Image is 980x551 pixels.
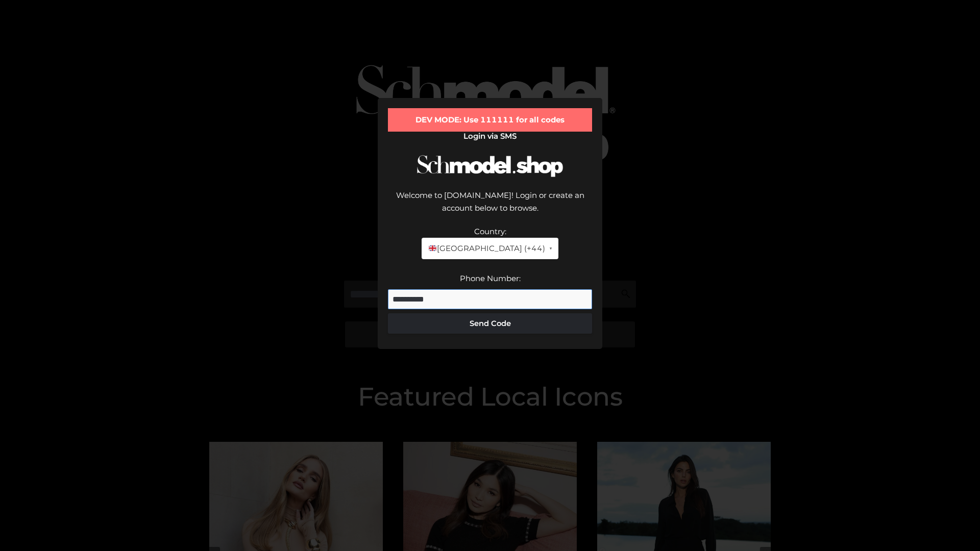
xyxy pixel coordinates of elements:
[460,273,521,283] label: Phone Number:
[388,189,592,225] div: Welcome to [DOMAIN_NAME]! Login or create an account below to browse.
[388,313,592,334] button: Send Code
[388,132,592,141] h2: Login via SMS
[413,146,567,186] img: Schmodel Logo
[388,108,592,132] div: DEV MODE: Use 111111 for all codes
[474,227,506,236] label: Country:
[429,244,436,252] img: 🇬🇧
[428,242,545,255] span: [GEOGRAPHIC_DATA] (+44)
